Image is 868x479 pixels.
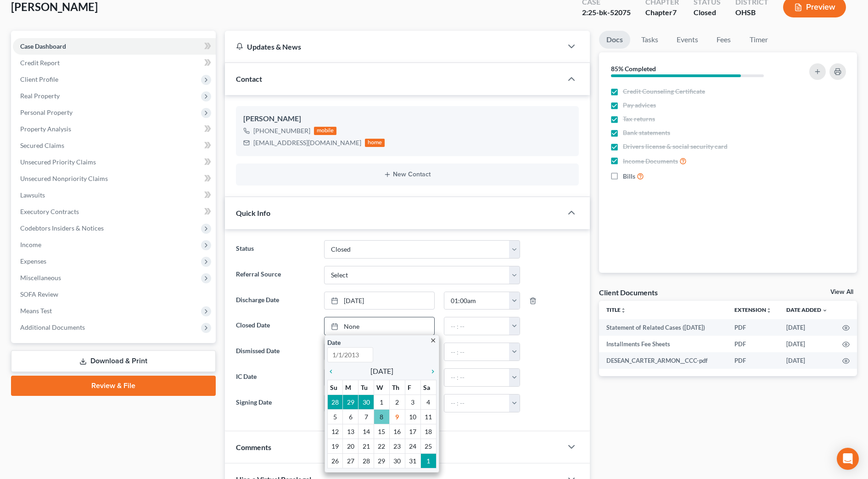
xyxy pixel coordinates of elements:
[420,380,436,395] th: Sa
[343,424,358,439] td: 13
[20,274,61,282] span: Miscellaneous
[405,424,420,439] td: 17
[669,31,706,49] a: Events
[709,31,739,49] a: Fees
[20,92,60,100] span: Real Property
[327,410,343,424] td: 5
[243,171,571,178] button: New Contact
[405,410,420,424] td: 10
[231,394,319,412] label: Signing Date
[786,306,828,313] a: Date Added expand_more
[20,323,85,331] span: Additional Documents
[645,7,679,18] div: Chapter
[734,306,772,313] a: Extensionunfold_more
[343,395,358,410] td: 29
[20,75,58,83] span: Client Profile
[358,410,374,424] td: 7
[20,257,46,265] span: Expenses
[325,317,434,335] a: None
[389,380,405,395] th: Th
[727,352,779,369] td: PDF
[634,31,666,49] a: Tasks
[13,154,216,170] a: Unsecured Priority Claims
[727,336,779,352] td: PDF
[694,7,721,18] div: Closed
[420,395,436,410] td: 4
[358,395,374,410] td: 30
[779,352,835,369] td: [DATE]
[13,55,216,71] a: Credit Report
[358,439,374,454] td: 21
[20,241,41,248] span: Income
[837,448,859,470] div: Open Intercom Messenger
[405,454,420,468] td: 31
[374,410,390,424] td: 8
[389,439,405,454] td: 23
[13,286,216,303] a: SOFA Review
[327,347,373,362] input: 1/1/2013
[236,443,271,451] span: Comments
[430,337,437,344] i: close
[253,126,310,135] div: [PHONE_NUMBER]
[327,395,343,410] td: 28
[327,366,339,377] a: chevron_left
[20,59,60,67] span: Credit Report
[231,266,319,284] label: Referral Source
[599,352,727,369] td: DESEAN_CARTER_ARMON__CCC-pdf
[779,319,835,336] td: [DATE]
[13,137,216,154] a: Secured Claims
[430,335,437,345] a: close
[599,287,658,297] div: Client Documents
[389,410,405,424] td: 9
[374,380,390,395] th: W
[735,7,768,18] div: OHSB
[623,172,635,181] span: Bills
[358,424,374,439] td: 14
[358,380,374,395] th: Tu
[20,125,71,133] span: Property Analysis
[325,292,434,310] a: [DATE]
[420,424,436,439] td: 18
[236,209,270,217] span: Quick Info
[582,7,631,18] div: 2:25-bk-52075
[621,308,626,313] i: unfold_more
[13,187,216,203] a: Lawsuits
[236,74,262,83] span: Contact
[623,157,678,166] span: Income Documents
[20,141,64,149] span: Secured Claims
[389,454,405,468] td: 30
[20,290,58,298] span: SOFA Review
[599,336,727,352] td: Installments Fee Sheets
[830,289,853,295] a: View All
[599,319,727,336] td: Statement of Related Cases ([DATE])
[20,191,45,199] span: Lawsuits
[389,395,405,410] td: 2
[623,114,655,124] span: Tax returns
[20,108,73,116] span: Personal Property
[13,203,216,220] a: Executory Contracts
[20,224,104,232] span: Codebtors Insiders & Notices
[327,338,341,347] label: Date
[727,319,779,336] td: PDF
[405,439,420,454] td: 24
[343,410,358,424] td: 6
[327,439,343,454] td: 19
[343,439,358,454] td: 20
[599,31,630,49] a: Docs
[374,395,390,410] td: 1
[444,317,510,335] input: -- : --
[370,366,393,377] span: [DATE]
[425,368,437,375] i: chevron_right
[231,343,319,361] label: Dismissed Date
[327,424,343,439] td: 12
[779,336,835,352] td: [DATE]
[425,366,437,377] a: chevron_right
[623,87,705,96] span: Credit Counseling Certificate
[420,454,436,468] td: 1
[623,128,670,137] span: Bank statements
[420,439,436,454] td: 25
[742,31,775,49] a: Timer
[231,368,319,387] label: IC Date
[766,308,772,313] i: unfold_more
[231,317,319,335] label: Closed Date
